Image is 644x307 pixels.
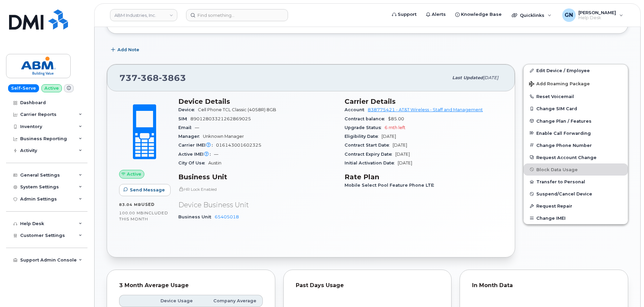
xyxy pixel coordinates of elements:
[178,143,216,148] span: Carrier IMEI
[536,191,592,196] span: Suspend/Cancel Device
[345,125,385,130] span: Upgrade Status
[159,73,186,83] span: 3863
[178,134,203,139] span: Manager
[178,97,336,105] h3: Device Details
[119,184,171,196] button: Send Message
[395,152,410,157] span: [DATE]
[524,151,628,163] button: Request Account Change
[524,200,628,212] button: Request Repair
[345,173,503,181] h3: Rate Plan
[524,163,628,176] button: Block Data Usage
[536,118,592,123] span: Change Plan / Features
[178,116,190,121] span: SIM
[178,107,198,112] span: Device
[507,8,556,22] div: Quicklinks
[565,11,573,19] span: GN
[178,186,336,192] p: HR Lock Enabled
[199,295,262,307] th: Company Average
[524,188,628,200] button: Suspend/Cancel Device
[198,107,276,112] span: Cell Phone TCL Classic (4058R) 8GB
[119,211,144,215] span: 100.00 MB
[368,107,483,112] a: 838775421 - AT&T Wireless - Staff and Management
[214,152,218,157] span: —
[138,73,159,83] span: 368
[524,115,628,127] button: Change Plan / Features
[452,75,483,80] span: Last updated
[119,73,186,83] span: 737
[345,134,382,139] span: Eligibility Date
[178,152,214,157] span: Active IMEI
[178,214,215,219] span: Business Unit
[195,125,199,130] span: —
[472,282,616,289] div: In Month Data
[529,81,590,88] span: Add Roaming Package
[524,212,628,224] button: Change IMEI
[432,11,446,18] span: Alerts
[393,143,407,148] span: [DATE]
[421,8,451,21] a: Alerts
[178,160,208,165] span: City Of Use
[345,152,395,157] span: Contract Expiry Date
[345,143,393,148] span: Contract Start Date
[345,116,388,121] span: Contract balance
[110,9,177,21] a: ABM Industries, Inc.
[398,11,417,18] span: Support
[524,76,628,90] button: Add Roaming Package
[127,171,141,177] span: Active
[107,44,145,56] button: Add Note
[345,183,437,188] span: Mobile Select Pool Feature Phone LTE
[451,8,506,21] a: Knowledge Base
[186,9,288,21] input: Find something...
[119,210,168,221] span: included this month
[524,64,628,76] a: Edit Device / Employee
[524,102,628,115] button: Change SIM Card
[203,134,244,139] span: Unknown Manager
[536,130,591,135] span: Enable Call Forwarding
[178,173,336,181] h3: Business Unit
[130,187,165,193] span: Send Message
[388,116,404,121] span: $85.00
[190,116,251,121] span: 89012803321262869025
[178,125,195,130] span: Email
[524,139,628,151] button: Change Phone Number
[382,134,396,139] span: [DATE]
[119,282,263,289] div: 3 Month Average Usage
[208,160,221,165] span: Austin
[578,10,616,15] span: [PERSON_NAME]
[520,12,544,18] span: Quicklinks
[119,202,141,207] span: 83.04 MB
[215,214,239,219] a: 65405018
[524,90,628,102] button: Reset Voicemail
[345,107,368,112] span: Account
[141,202,155,207] span: used
[398,160,412,165] span: [DATE]
[387,8,421,21] a: Support
[461,11,502,18] span: Knowledge Base
[147,295,199,307] th: Device Usage
[178,200,336,210] p: Device Business Unit
[524,127,628,139] button: Enable Call Forwarding
[296,282,439,289] div: Past Days Usage
[345,97,503,105] h3: Carrier Details
[558,8,628,22] div: Geoffrey Newport
[578,15,616,21] span: Help Desk
[385,125,405,130] span: 6 mth left
[117,47,139,53] span: Add Note
[345,160,398,165] span: Initial Activation Date
[216,143,261,148] span: 016143001602325
[483,75,498,80] span: [DATE]
[524,176,628,188] button: Transfer to Personal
